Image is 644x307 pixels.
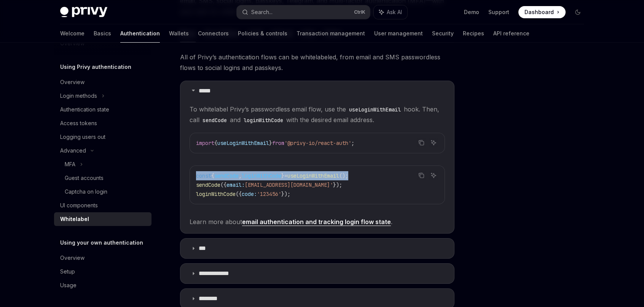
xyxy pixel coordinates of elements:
span: }); [281,191,290,197]
span: }); [333,181,342,188]
div: UI components [60,201,98,210]
span: { [211,172,214,179]
button: Ask AI [374,5,407,19]
a: Captcha on login [54,185,151,199]
a: Connectors [198,24,229,43]
div: MFA [65,160,75,169]
span: = [284,172,287,179]
div: Authentication state [60,105,109,114]
button: Copy the contents from the code block [416,138,426,148]
div: Usage [60,281,77,290]
a: Demo [464,8,479,16]
span: ({ [236,191,242,197]
a: Support [488,8,509,16]
a: API reference [493,24,529,43]
div: Logging users out [60,132,105,142]
span: loginWithCode [196,191,236,197]
span: Learn more about . [190,216,445,227]
a: UI components [54,199,151,212]
a: Basics [94,24,111,43]
span: sendCode [196,181,220,188]
span: from [272,140,284,146]
img: dark logo [60,7,107,17]
a: Whitelabel [54,212,151,226]
a: Authentication state [54,103,151,116]
span: import [196,140,214,146]
h5: Using your own authentication [60,238,143,247]
code: useLoginWithEmail [346,105,404,114]
a: Authentication [120,24,160,43]
span: } [281,172,284,179]
h5: Using Privy authentication [60,62,131,72]
a: Overview [54,251,151,265]
span: useLoginWithEmail [287,172,339,179]
details: *****To whitelabel Privy’s passwordless email flow, use theuseLoginWithEmailhook. Then, callsendC... [180,81,454,234]
span: sendCode [214,172,239,179]
code: sendCode [199,116,230,124]
button: Toggle dark mode [572,6,584,18]
a: Usage [54,278,151,292]
button: Copy the contents from the code block [416,170,426,180]
span: To whitelabel Privy’s passwordless email flow, use the hook. Then, call and with the desired emai... [190,104,445,125]
div: Search... [251,8,273,17]
button: Ask AI [429,170,438,180]
span: [EMAIL_ADDRESS][DOMAIN_NAME]' [245,181,333,188]
span: } [269,140,272,146]
div: Guest accounts [65,173,104,183]
a: Guest accounts [54,171,151,185]
button: Search...CtrlK [237,5,370,19]
a: Security [432,24,454,43]
span: All of Privy’s authentication flows can be whitelabeled, from email and SMS passwordless flows to... [180,52,454,73]
a: Policies & controls [238,24,287,43]
a: Welcome [60,24,84,43]
a: Recipes [463,24,484,43]
span: useLoginWithEmail [217,140,269,146]
span: email: [226,181,245,188]
span: '123456' [257,191,281,197]
a: Access tokens [54,116,151,130]
a: Transaction management [296,24,365,43]
span: { [214,140,217,146]
a: Overview [54,75,151,89]
code: loginWithCode [241,116,286,124]
span: ({ [220,181,226,188]
div: Whitelabel [60,215,89,224]
div: Overview [60,253,84,262]
div: Overview [60,78,84,87]
a: Wallets [169,24,189,43]
div: Login methods [60,91,97,100]
button: Ask AI [429,138,438,148]
div: Access tokens [60,119,97,128]
span: '@privy-io/react-auth' [284,140,351,146]
span: Ctrl K [354,9,365,15]
span: loginWithCode [242,172,281,179]
span: , [239,172,242,179]
span: (); [339,172,348,179]
span: const [196,172,211,179]
span: ; [351,140,354,146]
a: Setup [54,265,151,278]
a: User management [374,24,423,43]
div: Captcha on login [65,187,107,196]
div: Setup [60,267,75,276]
a: Dashboard [518,6,566,18]
span: code: [242,191,257,197]
span: Dashboard [524,8,554,16]
div: Advanced [60,146,86,155]
span: Ask AI [387,8,402,16]
a: Logging users out [54,130,151,144]
a: email authentication and tracking login flow state [242,218,391,226]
